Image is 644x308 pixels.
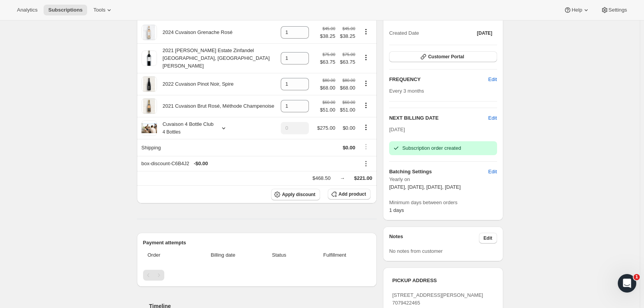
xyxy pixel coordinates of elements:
span: Fulfillment [303,251,366,259]
span: Analytics [17,7,37,13]
button: Tools [89,5,118,15]
button: Product actions [360,101,372,110]
button: Edit [488,114,497,122]
button: Product actions [360,79,372,88]
span: $275.00 [317,125,335,131]
button: Shipping actions [360,142,372,151]
iframe: Intercom live chat [618,274,636,293]
button: Analytics [12,5,42,15]
span: Tools [93,7,105,13]
div: → [340,174,345,182]
div: box-discount-C6B4J2 [142,160,356,168]
button: Edit [479,233,497,244]
span: $38.25 [320,32,335,40]
span: Settings [609,7,627,13]
span: $0.00 [343,145,356,151]
h3: PICKUP ADDRESS [392,277,494,284]
span: $51.00 [320,106,335,114]
th: Order [143,247,189,264]
h3: Notes [389,233,479,244]
span: Subscription order created [402,145,461,151]
span: Status [260,251,299,259]
small: $75.00 [342,52,355,57]
span: Help [572,7,582,13]
span: $68.00 [320,84,335,92]
div: 2024 Cuvaison Grenache Rosé [157,29,233,36]
small: $80.00 [322,78,335,83]
h6: Batching Settings [389,168,488,176]
button: Product actions [360,53,372,62]
h2: FREQUENCY [389,76,488,83]
button: Subscriptions [44,5,87,15]
small: $75.00 [322,52,335,57]
span: $63.75 [320,58,335,66]
th: Shipping [137,139,279,156]
small: $60.00 [342,100,355,105]
h2: Payment attempts [143,239,371,247]
button: [DATE] [472,28,497,39]
span: $0.00 [343,125,356,131]
button: Edit [484,73,501,86]
button: Add product [328,189,371,200]
span: Edit [488,168,497,176]
small: $45.00 [322,26,335,31]
small: $45.00 [342,26,355,31]
button: Apply discount [271,189,320,200]
span: Edit [488,76,497,83]
span: Edit [484,235,492,241]
h2: NEXT BILLING DATE [389,114,488,122]
small: 4 Bottles [163,129,181,135]
button: Product actions [360,123,372,132]
span: Minimum days between orders [389,199,497,206]
small: $60.00 [322,100,335,105]
span: Billing date [191,251,255,259]
span: Customer Portal [428,54,464,60]
span: - $0.00 [194,160,208,168]
button: Customer Portal [389,51,497,62]
span: Every 3 months [389,88,424,94]
span: No notes from customer [389,248,443,254]
span: Add product [339,191,366,197]
span: $221.00 [354,175,372,181]
div: 2022 Cuvaison Pinot Noir, Spire [157,80,234,88]
span: [DATE] [389,127,405,132]
span: 1 [634,274,640,280]
span: [DATE], [DATE], [DATE], [DATE] [389,184,460,190]
span: $38.25 [340,32,355,40]
button: Edit [484,166,501,178]
span: $68.00 [340,84,355,92]
small: $80.00 [342,78,355,83]
button: Help [559,5,594,15]
span: 1 days [389,207,404,213]
div: $468.50 [312,174,330,182]
span: [DATE] [477,30,492,36]
span: [STREET_ADDRESS][PERSON_NAME] 7079422465 [392,292,483,306]
span: $63.75 [340,58,355,66]
div: 2021 Cuvaison Brut Rosé, Méthode Champenoise [157,102,275,110]
nav: Pagination [143,270,371,281]
button: Product actions [360,27,372,36]
span: $51.00 [340,106,355,114]
span: Subscriptions [48,7,83,13]
button: Settings [596,5,632,15]
div: 2021 [PERSON_NAME] Estate Zinfandel [GEOGRAPHIC_DATA], [GEOGRAPHIC_DATA][PERSON_NAME] [157,47,276,70]
span: Created Date [389,29,419,37]
div: Cuvaison 4 Bottle Club [157,120,214,136]
span: Yearly on [389,176,497,183]
span: Apply discount [282,191,315,198]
